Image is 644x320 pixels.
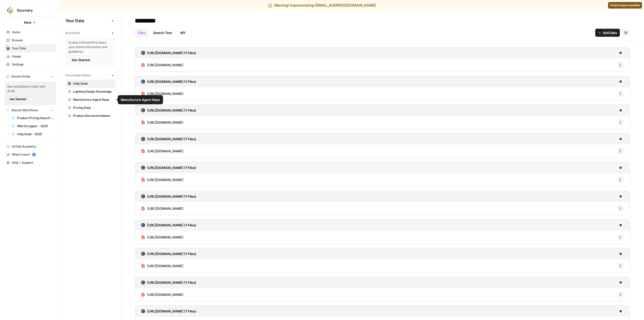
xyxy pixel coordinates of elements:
[147,79,196,84] h3: [URL][DOMAIN_NAME] (1 Files)
[65,104,115,112] a: Pricing Data
[9,122,56,130] a: Web Scrapper - 2025
[147,251,196,256] h3: [URL][DOMAIN_NAME] (1 Files)
[610,3,640,8] span: Finish impersonation
[147,280,196,285] h3: [URL][DOMAIN_NAME] (1 Files)
[4,159,56,167] button: Help + Support
[4,52,56,60] a: Usage
[7,96,28,102] button: Get Started
[4,36,56,44] a: Browse
[12,144,54,149] span: AirOps Academy
[141,191,196,202] a: [URL][DOMAIN_NAME] (1 Files)
[147,120,183,125] span: [URL][DOMAIN_NAME]
[17,116,54,120] span: Product Pricing Search - 2025
[12,62,54,67] span: Settings
[65,73,91,78] span: Knowledge Bases
[12,108,38,113] span: Recent Workflows
[68,40,112,54] span: Create a Brand Kit to store your brand information and guidelines.
[141,173,183,186] a: [URL][DOMAIN_NAME]
[33,153,34,156] text: 5
[147,235,183,240] span: [URL][DOMAIN_NAME]
[4,19,56,26] button: New
[141,58,183,72] a: [URL][DOMAIN_NAME]
[65,88,115,96] a: Lighting Design Knowledge
[73,97,113,102] span: Manufacture Agent Reps
[12,38,54,43] span: Browse
[6,6,15,15] img: Sourcery Logo
[147,136,196,141] h3: [URL][DOMAIN_NAME] (1 Files)
[147,62,183,67] span: [URL][DOMAIN_NAME]
[268,3,376,8] div: Warning! Impersonating [EMAIL_ADDRESS][DOMAIN_NAME]
[4,28,56,36] a: Home
[141,231,183,244] a: [URL][DOMAIN_NAME]
[17,132,54,136] span: Help Desk - 2025
[32,153,36,156] a: 5
[141,202,183,215] a: [URL][DOMAIN_NAME]
[141,162,196,173] a: [URL][DOMAIN_NAME] (1 Files)
[17,8,47,13] span: Sourcery
[147,108,196,113] h3: [URL][DOMAIN_NAME] (1 Files)
[4,73,56,80] button: Recent Grids
[65,31,80,35] span: Brand Kits
[4,151,56,159] button: What's new? 5
[147,91,183,96] span: [URL][DOMAIN_NAME]
[141,220,196,231] a: [URL][DOMAIN_NAME] (1 Files)
[10,97,26,101] span: Get Started
[73,81,113,86] span: Help Desk
[65,80,115,88] a: Help Desk
[4,143,56,151] a: AirOps Academy
[147,165,196,170] h3: [URL][DOMAIN_NAME] (1 Files)
[68,56,93,64] button: Get Started
[12,54,54,59] span: Usage
[147,177,183,182] span: [URL][DOMAIN_NAME]
[141,145,183,158] a: [URL][DOMAIN_NAME]
[12,160,54,165] span: Help + Support
[4,4,56,17] button: Workspace: Sourcery
[135,29,148,37] a: Files
[24,20,31,25] span: New
[141,105,196,116] a: [URL][DOMAIN_NAME] (1 Files)
[17,124,54,128] span: Web Scrapper - 2025
[147,292,183,297] span: [URL][DOMAIN_NAME]
[141,277,196,288] a: [URL][DOMAIN_NAME] (1 Files)
[72,57,90,62] span: Get Started
[147,263,183,268] span: [URL][DOMAIN_NAME]
[147,206,183,211] span: [URL][DOMAIN_NAME]
[7,84,53,93] span: Run workflows in bulk with Grids
[73,89,113,94] span: Lighting Design Knowledge
[141,87,183,100] a: [URL][DOMAIN_NAME]
[4,151,56,158] div: What's new?
[141,116,183,129] a: [URL][DOMAIN_NAME]
[65,96,115,104] a: Manufacture Agent Reps
[147,309,196,314] h3: [URL][DOMAIN_NAME] (1 Files)
[12,46,54,51] span: Your Data
[595,29,620,37] button: Add Data
[603,30,617,35] span: Add Data
[9,114,56,122] a: Product Pricing Search - 2025
[147,149,183,154] span: [URL][DOMAIN_NAME]
[141,133,196,145] a: [URL][DOMAIN_NAME] (1 Files)
[147,50,196,55] h3: [URL][DOMAIN_NAME] (1 Files)
[12,30,54,34] span: Home
[141,288,183,301] a: [URL][DOMAIN_NAME]
[73,114,113,118] span: Product Recommendation
[12,74,30,79] span: Recent Grids
[141,306,196,317] a: [URL][DOMAIN_NAME] (1 Files)
[608,2,642,9] a: Finish impersonation
[65,112,115,120] a: Product Recommendation
[141,259,183,272] a: [URL][DOMAIN_NAME]
[141,248,196,259] a: [URL][DOMAIN_NAME] (1 Files)
[4,44,56,52] a: Your Data
[9,130,56,138] a: Help Desk - 2025
[141,47,196,58] a: [URL][DOMAIN_NAME] (1 Files)
[141,76,196,87] a: [URL][DOMAIN_NAME] (1 Files)
[147,223,196,228] h3: [URL][DOMAIN_NAME] (1 Files)
[73,105,113,110] span: Pricing Data
[4,106,56,114] button: Recent Workflows
[147,194,196,199] h3: [URL][DOMAIN_NAME] (1 Files)
[150,29,175,37] a: Search Test
[4,60,56,68] a: Settings
[65,18,109,24] span: Your Data
[177,29,188,37] a: API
